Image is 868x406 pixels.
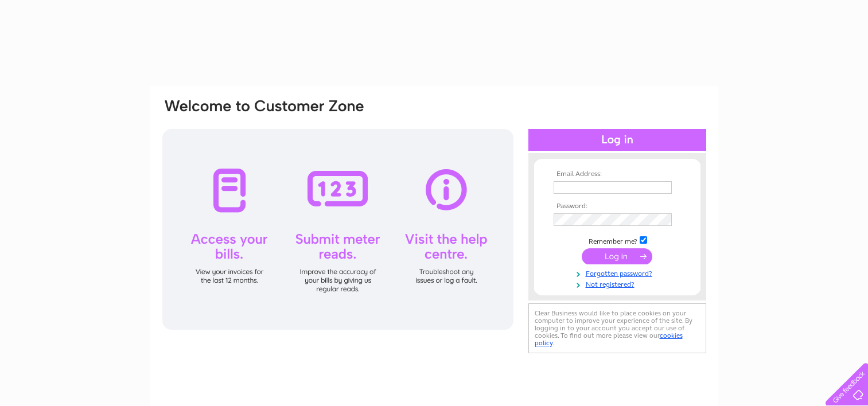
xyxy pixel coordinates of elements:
[551,170,684,178] th: Email Address:
[551,235,684,246] td: Remember me?
[582,248,652,264] input: Submit
[554,267,684,278] a: Forgotten password?
[551,202,684,210] th: Password:
[528,303,706,353] div: Clear Business would like to place cookies on your computer to improve your experience of the sit...
[535,331,683,347] a: cookies policy
[554,278,684,289] a: Not registered?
